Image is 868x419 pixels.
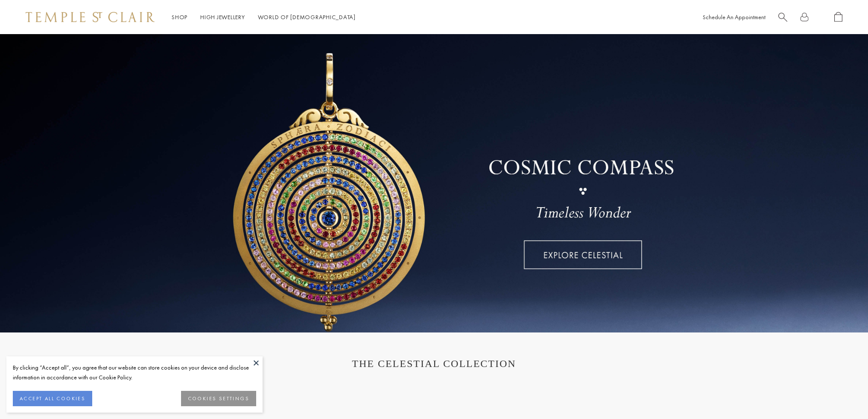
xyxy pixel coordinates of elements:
[778,12,787,23] a: Search
[13,391,92,406] button: ACCEPT ALL COOKIES
[13,363,256,382] div: By clicking “Accept all”, you agree that our website can store cookies on your device and disclos...
[181,391,256,406] button: COOKIES SETTINGS
[258,13,356,21] a: World of [DEMOGRAPHIC_DATA]World of [DEMOGRAPHIC_DATA]
[703,13,766,21] a: Schedule An Appointment
[200,13,245,21] a: High JewelleryHigh Jewellery
[172,13,187,21] a: ShopShop
[172,12,356,23] nav: Main navigation
[834,12,842,23] a: Open Shopping Bag
[26,12,155,22] img: Temple St. Clair
[34,358,834,370] h1: THE CELESTIAL COLLECTION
